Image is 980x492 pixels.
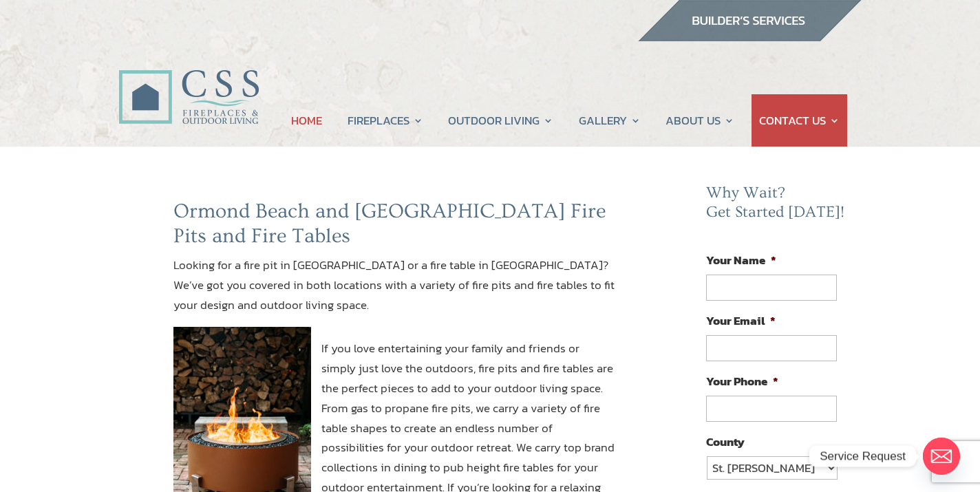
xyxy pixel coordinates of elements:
[348,94,423,147] a: FIREPLACES
[118,32,259,131] img: CSS Fireplaces & Outdoor Living (Formerly Construction Solutions & Supply)- Jacksonville Ormond B...
[637,28,862,46] a: builder services construction supply
[706,253,776,268] label: Your Name
[579,94,641,147] a: GALLERY
[665,94,734,147] a: ABOUT US
[173,199,615,255] h2: Ormond Beach and [GEOGRAPHIC_DATA] Fire Pits and Fire Tables
[173,255,615,327] p: Looking for a fire pit in [GEOGRAPHIC_DATA] or a fire table in [GEOGRAPHIC_DATA]? We’ve got you c...
[706,374,778,389] label: Your Phone
[923,438,960,475] a: Email
[448,94,553,147] a: OUTDOOR LIVING
[759,94,840,147] a: CONTACT US
[706,434,745,449] label: County
[706,184,848,228] h2: Why Wait? Get Started [DATE]!
[706,313,776,328] label: Your Email
[291,94,322,147] a: HOME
